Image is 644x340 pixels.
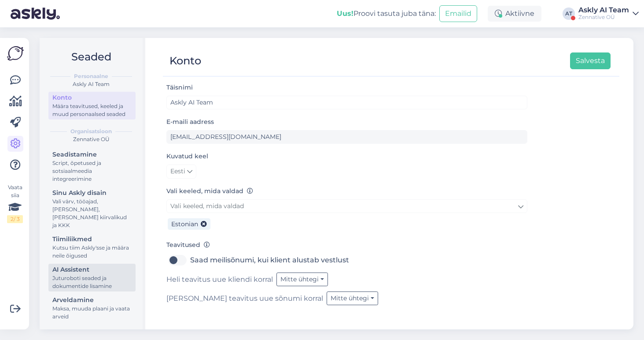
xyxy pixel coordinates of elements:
[52,188,132,198] div: Sinu Askly disain
[166,199,527,213] a: Vali keeled, mida valdad
[166,187,253,196] label: Vali keeled, mida valdad
[52,102,132,118] div: Määra teavitused, keeled ja muud personaalsed seaded
[52,150,132,159] div: Seadistamine
[52,265,132,274] div: AI Assistent
[578,14,629,21] div: Zennative OÜ
[578,7,629,14] div: Askly AI Team
[48,294,136,322] a: ArveldamineMaksa, muuda plaani ja vaata arveid
[327,291,378,305] button: Mitte ühtegi
[166,83,193,92] label: Täisnimi
[48,233,136,261] a: TiimiliikmedKutsu tiim Askly'sse ja määra neile õigused
[48,149,136,184] a: SeadistamineScript, õpetused ja sotsiaalmeedia integreerimine
[488,6,541,22] div: Aktiivne
[166,273,527,286] div: Heli teavitus uue kliendi korral
[166,130,527,144] input: Sisesta e-maili aadress
[48,92,136,120] a: KontoMäära teavitused, keeled ja muud personaalsed seaded
[570,52,611,69] button: Salvesta
[52,198,132,229] div: Vali värv, tööajad, [PERSON_NAME], [PERSON_NAME] kiirvalikud ja KKK
[52,159,132,183] div: Script, õpetused ja sotsiaalmeedia integreerimine
[52,244,132,260] div: Kutsu tiim Askly'sse ja määra neile õigused
[52,305,132,321] div: Maksa, muuda plaani ja vaata arveid
[47,49,136,65] h2: Seaded
[7,215,23,223] div: 2 / 3
[48,187,136,231] a: Sinu Askly disainVali värv, tööajad, [PERSON_NAME], [PERSON_NAME] kiirvalikud ja KKK
[171,220,198,228] span: Estonian
[170,167,185,176] span: Eesti
[337,8,436,19] div: Proovi tasuta juba täna:
[47,80,136,88] div: Askly AI Team
[578,7,639,21] a: Askly AI TeamZennative OÜ
[47,135,136,143] div: Zennative OÜ
[170,202,244,210] span: Vali keeled, mida valdad
[563,7,575,20] div: AT
[7,45,24,62] img: Askly Logo
[166,291,527,305] div: [PERSON_NAME] teavitus uue sõnumi korral
[166,117,214,127] label: E-maili aadress
[190,253,349,267] label: Saad meilisõnumi, kui klient alustab vestlust
[48,264,136,291] a: AI AssistentJuturoboti seaded ja dokumentide lisamine
[166,164,196,179] a: Eesti
[52,235,132,244] div: Tiimiliikmed
[169,52,201,69] div: Konto
[439,5,477,22] button: Emailid
[74,72,108,80] b: Personaalne
[52,295,132,305] div: Arveldamine
[70,127,112,135] b: Organisatsioon
[166,240,210,250] label: Teavitused
[52,274,132,290] div: Juturoboti seaded ja dokumentide lisamine
[7,183,23,223] div: Vaata siia
[337,9,353,18] b: Uus!
[166,152,208,161] label: Kuvatud keel
[276,273,328,286] button: Mitte ühtegi
[166,96,527,109] input: Sisesta nimi
[52,93,132,102] div: Konto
